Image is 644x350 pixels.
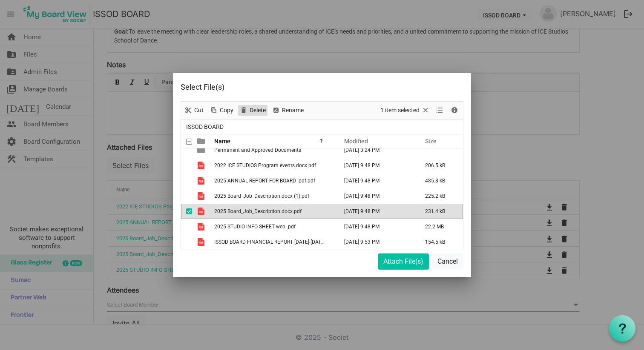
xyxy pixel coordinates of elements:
span: ISSOD BOARD FINANCIAL REPORT [DATE]-[DATE] MAY .pdf [214,239,347,245]
td: 2025 Board_Job_Description.docx.pdf is template cell column header Name [212,204,335,219]
td: 2025 ANNUAL REPORT FOR BOARD .pdf.pdf is template cell column header Name [212,173,335,188]
span: 1 item selected [379,105,420,116]
span: Name [214,138,230,145]
div: Delete [236,102,269,120]
span: 2025 ANNUAL REPORT FOR BOARD .pdf.pdf [214,178,315,184]
td: 154.5 kB is template cell column header Size [416,234,463,250]
div: Select File(s) [181,81,407,94]
td: 22.2 MB is template cell column header Size [416,219,463,234]
td: is template cell column header type [192,188,212,204]
td: checkbox [181,142,192,158]
button: Details [449,105,460,116]
div: Details [447,102,462,120]
td: 206.5 kB is template cell column header Size [416,158,463,173]
td: checkbox [181,219,192,234]
td: is template cell column header type [192,142,212,158]
button: Attach File(s) [378,253,429,270]
td: 485.8 kB is template cell column header Size [416,173,463,188]
td: is template cell column header Size [416,142,463,158]
td: 225.2 kB is template cell column header Size [416,188,463,204]
td: 2025 STUDIO INFO SHEET web .pdf is template cell column header Name [212,219,335,234]
button: Copy [208,105,235,116]
button: Rename [270,105,305,116]
td: is template cell column header type [192,219,212,234]
button: View dropdownbutton [434,105,445,116]
td: is template cell column header type [192,234,212,250]
span: Cut [193,105,204,116]
td: 2025 Board_Job_Description.docx (1).pdf is template cell column header Name [212,188,335,204]
span: Size [425,138,437,145]
td: 2022 ICE STUDIOS Program events.docx.pdf is template cell column header Name [212,158,335,173]
div: Copy [207,102,236,120]
td: August 21, 2025 9:48 PM column header Modified [335,173,416,188]
button: Delete [238,105,267,116]
td: checkbox [181,234,192,250]
span: Delete [249,105,267,116]
td: is template cell column header type [192,204,212,219]
td: checkbox [181,158,192,173]
td: 231.4 kB is template cell column header Size [416,204,463,219]
button: Cut [183,105,205,116]
td: August 21, 2025 9:48 PM column header Modified [335,188,416,204]
td: August 21, 2025 9:48 PM column header Modified [335,219,416,234]
button: Selection [379,105,431,116]
td: Permanent and Approved Documents is template cell column header Name [212,142,335,158]
div: Clear selection [377,102,433,120]
td: August 21, 2025 9:53 PM column header Modified [335,234,416,250]
td: August 21, 2025 9:48 PM column header Modified [335,158,416,173]
button: Cancel [432,253,463,270]
span: Rename [281,105,305,116]
td: checkbox [181,173,192,188]
div: Cut [181,102,207,120]
span: Permanent and Approved Documents [214,147,301,153]
td: checkbox [181,204,192,219]
td: August 21, 2025 3:24 PM column header Modified [335,142,416,158]
span: 2025 Board_Job_Description.docx (1).pdf [214,193,309,199]
td: is template cell column header type [192,173,212,188]
span: Modified [344,138,368,145]
div: Rename [269,102,307,120]
td: checkbox [181,188,192,204]
td: is template cell column header type [192,158,212,173]
div: View [433,102,447,120]
span: 2025 Board_Job_Description.docx.pdf [214,208,302,214]
span: ISSOD BOARD [184,122,225,132]
span: 2022 ICE STUDIOS Program events.docx.pdf [214,162,316,168]
td: August 21, 2025 9:48 PM column header Modified [335,204,416,219]
span: Copy [219,105,234,116]
td: ISSOD BOARD FINANCIAL REPORT 2024-2025 MAY .pdf is template cell column header Name [212,234,335,250]
span: 2025 STUDIO INFO SHEET web .pdf [214,224,296,230]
